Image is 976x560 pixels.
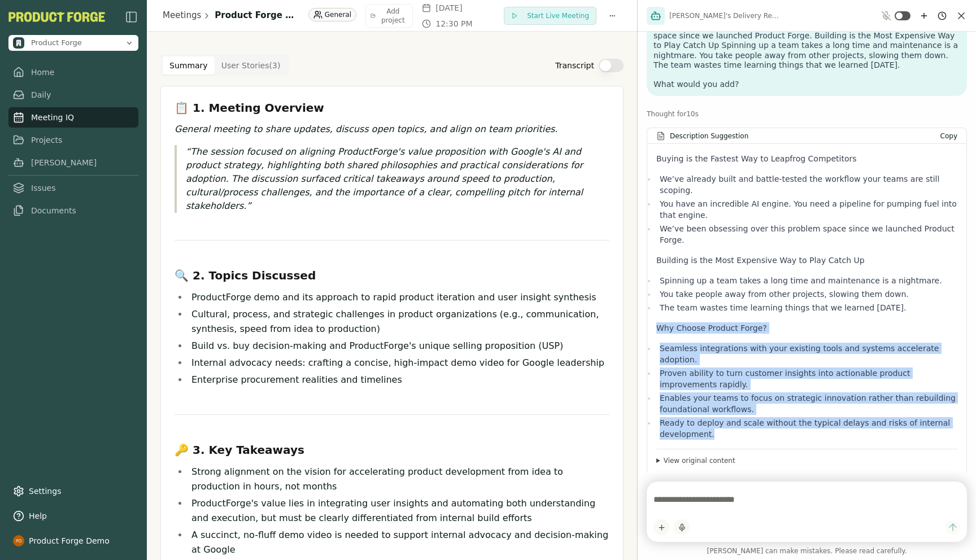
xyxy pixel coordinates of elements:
[215,9,300,22] h1: Product Forge Demo
[656,223,957,246] li: We’ve been obsessing over this problem space since we launched Product Forge.
[8,62,138,82] a: Home
[186,145,609,213] p: The session focused on aligning ProductForge's value proposition with Google's AI and product str...
[188,373,609,387] li: Enterprise procurement realities and timelines
[656,368,957,390] li: Proven ability to turn customer insights into actionable product improvements rapidly.
[378,7,408,25] span: Add project
[125,10,138,24] img: sidebar
[8,531,138,551] button: Product Forge Demo
[670,132,748,141] h3: Description Suggestion
[175,268,609,283] h3: 🔍 2. Topics Discussed
[8,12,105,22] img: Product Forge
[125,10,138,24] button: Close Sidebar
[8,12,105,22] button: PF-Logo
[653,80,960,90] p: What would you add?
[656,153,957,164] p: Buying is the Fastest Way to Leapfrog Competitors
[163,9,201,22] a: Meetings
[945,520,960,535] button: Send message
[8,200,138,221] a: Documents
[8,35,138,51] button: Open organization switcher
[656,302,957,313] li: The team wastes time learning things that we learned [DATE].
[8,506,138,526] button: Help
[656,343,957,365] li: Seamless integrations with your existing tools and systems accelerate adoption.
[8,152,138,173] a: [PERSON_NAME]
[647,546,967,555] span: [PERSON_NAME] can make mistakes. Please read carefully.
[669,11,782,20] span: [PERSON_NAME]'s Delivery Request
[365,4,413,28] button: Add project
[956,10,967,21] button: Close chat
[188,528,609,557] li: A succinct, no-fluff demo video is needed to support internal advocacy and decision-making at Google
[895,11,910,20] button: Toggle ambient mode
[175,100,609,116] h3: 📋 1. Meeting Overview
[188,496,609,526] li: ProductForge's value lies in integrating user insights and automating both understanding and exec...
[940,132,957,140] span: Copy
[8,130,138,150] a: Projects
[188,339,609,353] li: Build vs. buy decision-making and ProductForge's unique selling proposition (USP)
[188,290,609,305] li: ProductForge demo and its approach to rapid product iteration and user insight synthesis
[940,132,957,141] button: Copy
[647,110,967,119] div: Thought for 10 s
[163,56,215,75] button: Summary
[31,38,82,48] span: Product Forge
[527,11,589,20] span: Start Live Meeting
[656,288,957,300] li: You take people away from other projects, slowing them down.
[504,7,596,25] button: Start Live Meeting
[308,8,356,21] div: General
[917,9,931,23] button: New chat
[13,37,24,49] img: Product Forge
[188,465,609,494] li: Strong alignment on the vision for accelerating product development from idea to production in ho...
[435,18,472,29] span: 12:30 PM
[8,107,138,128] a: Meeting IQ
[656,456,957,465] summary: View original content
[8,481,138,501] a: Settings
[175,442,609,458] h3: 🔑 3. Key Takeaways
[656,275,957,286] li: Spinning up a team takes a long time and maintenance is a nightmare.
[656,417,957,440] li: Ready to deploy and scale without the typical delays and risks of internal development.
[656,392,957,415] li: Enables your teams to focus on strategic innovation rather than rebuilding foundational workflows.
[555,60,594,71] label: Transcript
[935,9,949,23] button: Chat history
[674,519,690,535] button: Start dictation
[656,198,957,221] li: You have an incredible AI engine. You need a pipeline for pumping fuel into that engine.
[8,85,138,105] a: Daily
[215,56,287,75] button: User Stories ( 3 )
[188,356,609,370] li: Internal advocacy needs: crafting a concise, high-impact demo video for Google leadership
[656,255,957,266] p: Building is the Most Expensive Way to Play Catch Up
[13,535,24,546] img: profile
[188,307,609,336] li: Cultural, process, and strategic challenges in product organizations (e.g., communication, synthe...
[656,322,957,334] p: Why Choose Product Forge?
[653,519,669,535] button: Add content to chat
[175,124,557,134] em: General meeting to share updates, discuss open topics, and align on team priorities.
[656,173,957,196] li: We’ve already built and battle-tested the workflow your teams are still scoping.
[435,2,462,14] span: [DATE]
[8,178,138,198] a: Issues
